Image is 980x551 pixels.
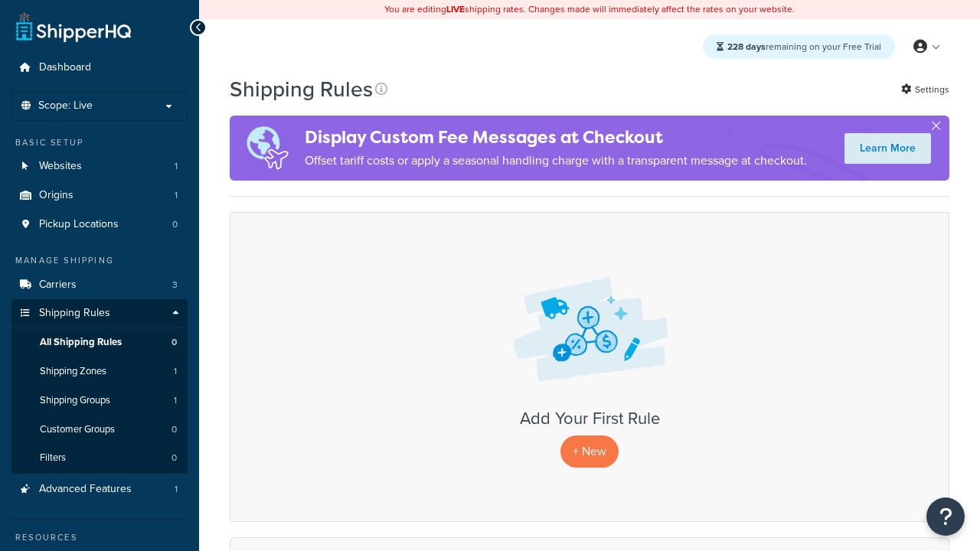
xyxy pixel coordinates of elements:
span: All Shipping Rules [40,336,122,349]
span: 1 [175,160,178,173]
a: Shipping Zones 1 [11,357,188,386]
span: Shipping Rules [39,307,110,320]
a: Filters 0 [11,444,188,472]
a: Pickup Locations 0 [11,210,188,239]
li: All Shipping Rules [11,328,188,357]
span: Websites [39,160,82,173]
b: LIVE [446,2,465,16]
span: 0 [172,218,178,231]
h4: Display Custom Fee Messages at Checkout [305,125,807,150]
li: Carriers [11,271,188,299]
span: 1 [174,394,177,407]
div: Resources [11,531,188,544]
span: 0 [171,423,177,436]
span: Advanced Features [39,483,132,496]
a: Shipping Groups 1 [11,386,188,415]
a: All Shipping Rules 0 [11,328,188,357]
li: Advanced Features [11,475,188,504]
h3: Add Your First Rule [246,409,933,428]
div: Manage Shipping [11,254,188,267]
span: 1 [175,189,178,202]
span: Shipping Zones [40,365,106,378]
a: Origins 1 [11,181,188,210]
span: Dashboard [39,61,91,74]
a: ShipperHQ Home [16,11,131,42]
li: Shipping Zones [11,357,188,386]
span: 1 [175,483,178,496]
div: Basic Setup [11,136,188,149]
li: Shipping Groups [11,386,188,415]
li: Filters [11,444,188,472]
span: 3 [172,279,178,292]
a: Dashboard [11,54,188,82]
span: 0 [171,336,177,349]
a: Customer Groups 0 [11,416,188,444]
h1: Shipping Rules [230,74,373,104]
a: Carriers 3 [11,271,188,299]
a: Shipping Rules [11,299,188,328]
span: Shipping Groups [40,394,110,407]
li: Customer Groups [11,416,188,444]
li: Origins [11,181,188,210]
span: Pickup Locations [39,218,119,231]
span: Carriers [39,279,77,292]
li: Websites [11,152,188,181]
div: remaining on your Free Trial [703,34,895,59]
span: Filters [40,452,66,465]
a: Websites 1 [11,152,188,181]
span: 1 [174,365,177,378]
span: 0 [171,452,177,465]
span: Origins [39,189,73,202]
img: duties-banner-06bc72dcb5fe05cb3f9472aba00be2ae8eb53ab6f0d8bb03d382ba314ac3c341.png [230,116,305,181]
a: Learn More [844,133,931,164]
button: Open Resource Center [926,497,965,536]
a: Settings [901,79,949,100]
li: Shipping Rules [11,299,188,474]
span: Scope: Live [38,99,93,112]
strong: 228 days [727,40,766,54]
span: Customer Groups [40,423,115,436]
li: Pickup Locations [11,210,188,239]
p: + New [560,435,619,467]
a: Advanced Features 1 [11,475,188,504]
p: Offset tariff costs or apply a seasonal handling charge with a transparent message at checkout. [305,150,807,171]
